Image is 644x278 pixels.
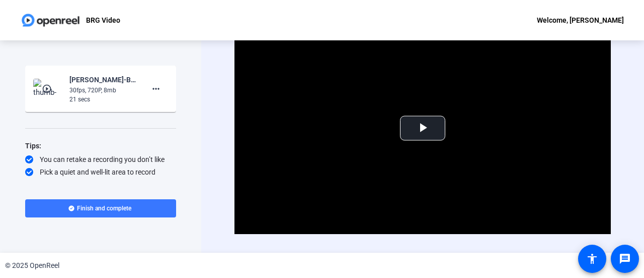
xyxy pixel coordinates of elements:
img: thumb-nail [33,79,63,99]
div: [PERSON_NAME]-BRG Video-BRG Video-1759762847474-webcam [69,74,137,86]
button: Finish and complete [25,199,176,217]
div: 21 secs [69,95,137,104]
mat-icon: play_circle_outline [42,84,54,94]
div: Pick a quiet and well-lit area to record [25,167,176,177]
span: Retake video [440,253,479,272]
mat-icon: message [619,253,631,265]
mat-icon: accessibility [586,253,598,265]
div: 30fps, 720P, 8mb [69,86,137,95]
div: © 2025 OpenReel [5,260,59,271]
mat-icon: more_horiz [150,83,162,95]
button: Play Video [400,116,445,140]
div: Be yourself! It doesn’t have to be perfect [25,180,176,190]
span: Finish and complete [77,204,131,212]
div: Video Player [234,22,611,234]
img: OpenReel logo [20,10,81,30]
span: Record new video [366,253,421,272]
div: You can retake a recording you don’t like [25,154,176,164]
div: Welcome, [PERSON_NAME] [537,14,624,26]
div: Tips: [25,140,176,152]
p: BRG Video [86,14,120,26]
